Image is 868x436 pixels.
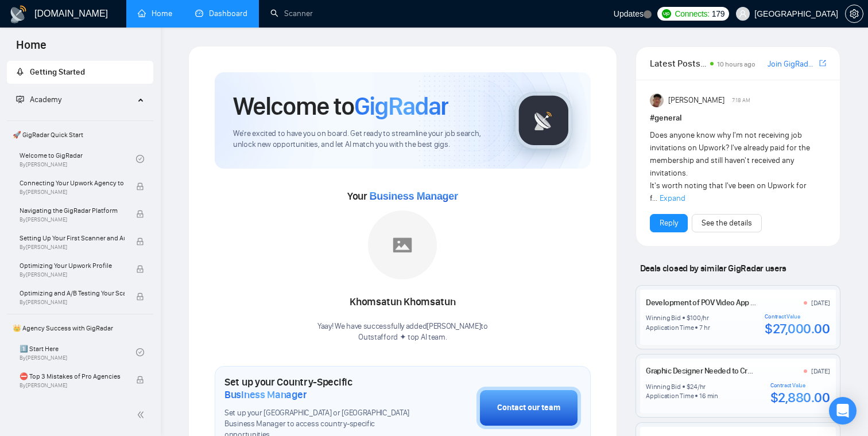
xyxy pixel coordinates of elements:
span: lock [136,265,144,273]
div: Khomsatun Khomsatun [317,293,488,312]
span: Academy [30,95,61,104]
span: lock [136,182,144,190]
span: By [PERSON_NAME] [20,271,125,278]
div: Winning Bid [646,382,680,391]
div: Application Time [646,323,693,332]
div: [DATE] [811,367,830,376]
span: Setting Up Your First Scanner and Auto-Bidder [20,232,125,244]
a: homeHome [138,9,172,18]
span: double-left [137,409,148,421]
span: By [PERSON_NAME] [20,382,125,389]
img: Randi Tovar [650,94,664,107]
span: Expand [660,193,685,203]
a: setting [845,9,863,18]
div: 16 min [699,391,718,400]
div: Contract Value [770,382,830,389]
span: Optimizing and A/B Testing Your Scanner for Better Results [20,287,125,299]
a: 1️⃣ Start HereBy[PERSON_NAME] [20,340,136,365]
div: 7 hr [699,323,710,332]
span: Does anyone know why I'm not receiving job invitations on Upwork? I've already paid for the membe... [650,130,810,203]
span: By [PERSON_NAME] [20,189,125,196]
span: lock [136,238,144,246]
h1: Welcome to [233,91,448,122]
div: /hr [701,313,709,322]
div: /hr [697,382,706,391]
div: Open Intercom Messenger [829,397,857,425]
p: Outstafford ✦ top AI team . [317,332,488,343]
span: Business Manager [369,190,458,202]
div: [DATE] [811,298,830,307]
span: Navigating the GigRadar Platform [20,205,125,216]
span: lock [136,376,144,384]
div: Yaay! We have successfully added [PERSON_NAME] to [317,321,488,343]
a: searchScanner [270,9,313,18]
span: By [PERSON_NAME] [20,299,125,306]
span: rocket [16,68,24,76]
button: Reply [650,214,688,232]
div: $2,880.00 [770,389,830,406]
span: fund-projection-screen [16,95,24,103]
div: Contract Value [765,313,830,320]
img: gigradar-logo.png [515,92,572,149]
span: 👑 Agency Success with GigRadar [8,317,152,340]
span: By [PERSON_NAME] [20,216,125,223]
span: Optimizing Your Upwork Profile [20,260,125,271]
span: GigRadar [354,91,448,122]
span: user [739,10,747,18]
span: 7:18 AM [732,95,750,106]
div: Contact our team [497,402,560,414]
span: Connecting Your Upwork Agency to GigRadar [20,177,125,189]
span: Deals closed by similar GigRadar users [635,258,791,278]
div: Application Time [646,391,693,400]
span: 10 hours ago [717,60,755,68]
img: upwork-logo.png [662,9,671,18]
span: 🚀 GigRadar Quick Start [8,123,152,146]
button: See the details [692,214,762,232]
div: 100 [690,313,700,322]
a: Join GigRadar Slack Community [768,58,817,71]
div: 24 [690,382,697,391]
span: setting [846,9,863,18]
button: Contact our team [476,387,581,429]
a: dashboardDashboard [195,9,247,18]
a: Reply [660,217,678,229]
span: check-circle [136,348,144,356]
div: $ [687,382,691,391]
span: We're excited to have you on board. Get ready to streamline your job search, unlock new opportuni... [233,129,497,150]
img: placeholder.png [368,211,437,279]
span: lock [136,210,144,218]
a: Welcome to GigRadarBy[PERSON_NAME] [20,146,136,172]
span: Your [347,190,458,203]
li: Getting Started [7,61,153,84]
div: $ [687,313,691,322]
span: export [819,59,826,68]
a: export [819,58,826,69]
span: Latest Posts from the GigRadar Community [650,56,707,71]
div: Winning Bid [646,313,680,322]
span: By [PERSON_NAME] [20,244,125,251]
span: Connects: [675,7,709,20]
span: 179 [712,7,724,20]
div: $27,000.00 [765,320,830,337]
span: Home [7,37,56,61]
span: lock [136,293,144,301]
a: See the details [702,217,752,229]
span: Academy [16,95,61,104]
button: setting [845,5,863,23]
h1: # general [650,112,826,124]
span: Updates [614,9,644,18]
img: logo [9,5,28,24]
span: [PERSON_NAME] [668,94,724,107]
span: check-circle [136,155,144,163]
span: ⛔ Top 3 Mistakes of Pro Agencies [20,371,125,382]
h1: Set up your Country-Specific [224,376,419,401]
span: Getting Started [30,67,85,77]
span: Business Manager [224,388,307,401]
